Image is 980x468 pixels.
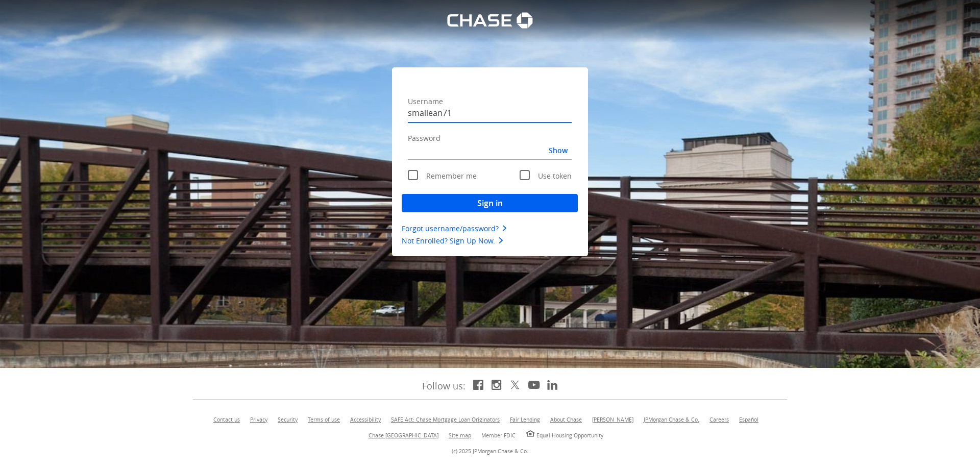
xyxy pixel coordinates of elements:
[481,432,516,439] li: Member FDIC
[592,416,633,423] a: J.P. Morgan
[250,416,267,423] a: Privacy
[278,416,298,423] a: Security
[408,132,572,160] mds-text-input-secure: Required
[709,416,729,423] a: Careers
[739,416,758,423] a: Español
[350,416,381,423] a: Accessibility
[644,416,699,423] a: JPMorgan Chase & Co.
[510,416,540,423] a: Fair Lending
[550,416,582,423] a: About Chase
[199,448,781,455] li: (c) 2025 JPMorgan Chase & Co.
[391,416,500,423] a: SAFE Act: Chase Mortgage Loan Originators
[408,96,572,123] mds-text-input: Required
[449,432,471,439] a: Site map
[308,416,340,423] a: Terms of use
[213,416,240,423] a: Contact us
[422,380,465,392] span: Follow us:
[526,429,603,439] li: Equal Housing Opportunity
[369,432,438,439] a: Chase Canada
